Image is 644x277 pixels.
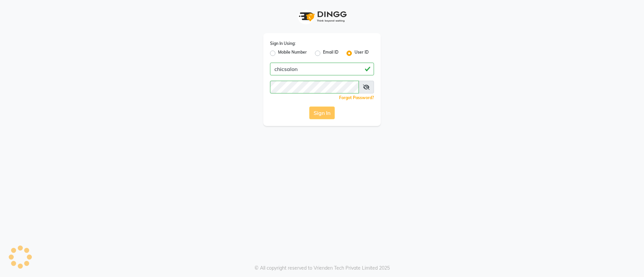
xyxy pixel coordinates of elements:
[270,81,359,93] input: Username
[270,63,374,75] input: Username
[278,49,307,57] label: Mobile Number
[355,49,369,57] label: User ID
[270,41,296,47] label: Sign In Using:
[323,49,338,57] label: Email ID
[339,95,374,100] a: Forgot Password?
[295,7,349,26] img: logo1.svg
